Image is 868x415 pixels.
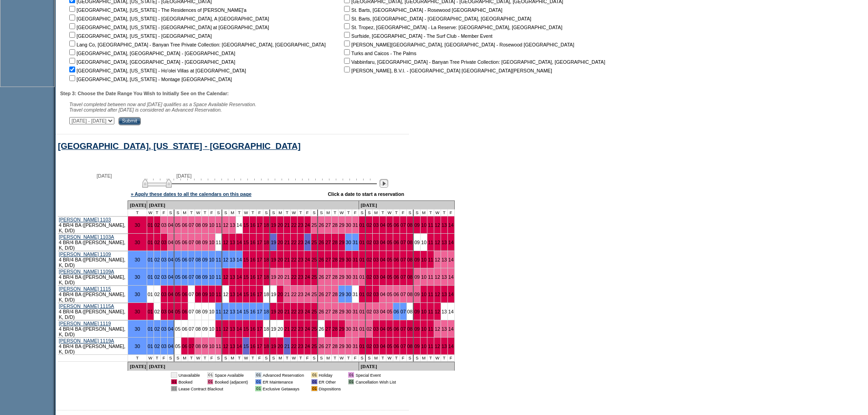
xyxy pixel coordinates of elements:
[380,257,385,262] a: 04
[182,240,187,245] a: 06
[216,240,221,245] a: 11
[407,274,413,280] a: 08
[353,222,358,228] a: 31
[271,292,276,297] a: 19
[202,274,208,280] a: 09
[59,321,111,326] a: [PERSON_NAME] 1119
[250,309,256,314] a: 16
[250,257,256,262] a: 16
[148,222,153,228] a: 01
[401,240,406,245] a: 07
[168,274,174,280] a: 04
[325,274,331,280] a: 27
[135,257,140,262] a: 30
[380,240,385,245] a: 04
[421,274,426,280] a: 10
[421,292,426,297] a: 10
[312,274,317,280] a: 25
[236,222,242,228] a: 14
[175,240,180,245] a: 05
[264,274,269,280] a: 18
[59,251,111,257] a: [PERSON_NAME] 1109
[223,274,228,280] a: 12
[230,292,235,297] a: 13
[298,257,303,262] a: 23
[202,240,208,245] a: 09
[182,257,187,262] a: 06
[135,222,140,228] a: 30
[366,274,372,280] a: 02
[189,257,194,262] a: 07
[394,240,399,245] a: 06
[332,274,338,280] a: 28
[195,222,201,228] a: 08
[312,309,317,314] a: 25
[154,257,160,262] a: 02
[428,309,433,314] a: 11
[380,309,385,314] a: 04
[161,292,167,297] a: 03
[291,257,297,262] a: 22
[209,222,215,228] a: 10
[135,292,140,297] a: 30
[161,326,167,332] a: 03
[318,274,324,280] a: 26
[148,292,153,297] a: 01
[223,222,228,228] a: 12
[360,292,365,297] a: 01
[154,240,160,245] a: 02
[271,309,276,314] a: 19
[257,222,262,228] a: 17
[154,326,160,332] a: 02
[428,274,433,280] a: 11
[380,292,385,297] a: 04
[435,274,440,280] a: 12
[387,240,392,245] a: 05
[442,257,447,262] a: 13
[353,292,358,297] a: 31
[291,309,297,314] a: 22
[387,274,392,280] a: 05
[277,274,283,280] a: 20
[257,257,262,262] a: 17
[154,274,160,280] a: 02
[339,222,344,228] a: 29
[189,274,194,280] a: 07
[312,222,317,228] a: 25
[325,309,331,314] a: 27
[168,257,174,262] a: 04
[325,292,331,297] a: 27
[387,292,392,297] a: 05
[202,292,208,297] a: 09
[236,257,242,262] a: 14
[209,292,215,297] a: 10
[291,222,297,228] a: 22
[407,292,413,297] a: 08
[264,309,269,314] a: 18
[346,257,351,262] a: 30
[216,292,221,297] a: 11
[135,309,140,314] a: 30
[380,179,388,188] img: Next
[135,274,140,280] a: 30
[318,222,324,228] a: 26
[284,292,290,297] a: 21
[161,240,167,245] a: 03
[373,240,379,245] a: 03
[380,274,385,280] a: 04
[216,274,221,280] a: 11
[264,292,269,297] a: 18
[339,292,344,297] a: 29
[373,257,379,262] a: 03
[360,222,365,228] a: 01
[277,309,283,314] a: 20
[216,222,221,228] a: 11
[209,257,215,262] a: 10
[387,222,392,228] a: 05
[421,257,426,262] a: 10
[318,309,324,314] a: 26
[58,141,301,151] a: [GEOGRAPHIC_DATA], [US_STATE] - [GEOGRAPHIC_DATA]
[257,292,262,297] a: 17
[243,274,249,280] a: 15
[154,222,160,228] a: 02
